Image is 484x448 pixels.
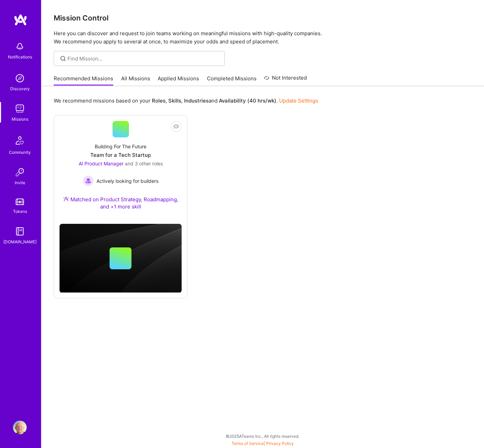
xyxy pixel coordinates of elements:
[12,132,28,149] img: Community
[54,75,113,86] a: Recommended Missions
[13,208,27,215] div: Tokens
[41,427,484,445] div: © 2025 ATeams Inc., All rights reserved.
[63,196,69,202] img: Ateam Purple Icon
[232,441,294,446] span: |
[207,75,257,86] a: Completed Missions
[173,124,179,129] i: icon EyeClosed
[264,74,307,86] a: Not Interested
[60,224,182,293] img: cover
[13,421,27,434] img: User Avatar
[13,40,27,53] img: bell
[60,121,182,218] a: Building For The FutureTeam for a Tech StartupAI Product Manager and 3 other rolesActively lookin...
[184,97,209,104] b: Industries
[54,97,318,104] p: We recommend missions based on your , , and .
[67,55,220,62] input: Find Mission...
[168,97,181,104] b: Skills
[152,97,166,104] b: Roles
[13,225,27,238] img: guide book
[219,97,276,104] b: Availability (40 hrs/wk)
[12,116,28,123] div: Missions
[232,441,264,446] a: Terms of Service
[83,175,94,186] img: Actively looking for builders
[3,238,37,245] div: [DOMAIN_NAME]
[13,71,27,85] img: discovery
[54,14,472,22] h3: Mission Control
[95,143,146,150] div: Building For The Future
[14,14,27,26] img: logo
[9,149,31,156] div: Community
[158,75,199,86] a: Applied Missions
[15,179,25,186] div: Invite
[13,165,27,179] img: Invite
[266,441,294,446] a: Privacy Policy
[11,421,28,434] a: User Avatar
[79,161,123,166] span: AI Product Manager
[90,151,151,159] div: Team for a Tech Startup
[10,85,30,92] div: Discovery
[279,97,318,104] a: Update Settings
[125,161,163,166] span: and 3 other roles
[121,75,150,86] a: All Missions
[60,196,182,210] div: Matched on Product Strategy, Roadmapping, and +1 more skill
[59,55,67,63] i: icon SearchGrey
[13,102,27,116] img: teamwork
[8,53,32,60] div: Notifications
[16,199,24,205] img: tokens
[54,29,472,46] p: Here you can discover and request to join teams working on meaningful missions with high-quality ...
[96,177,158,185] span: Actively looking for builders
